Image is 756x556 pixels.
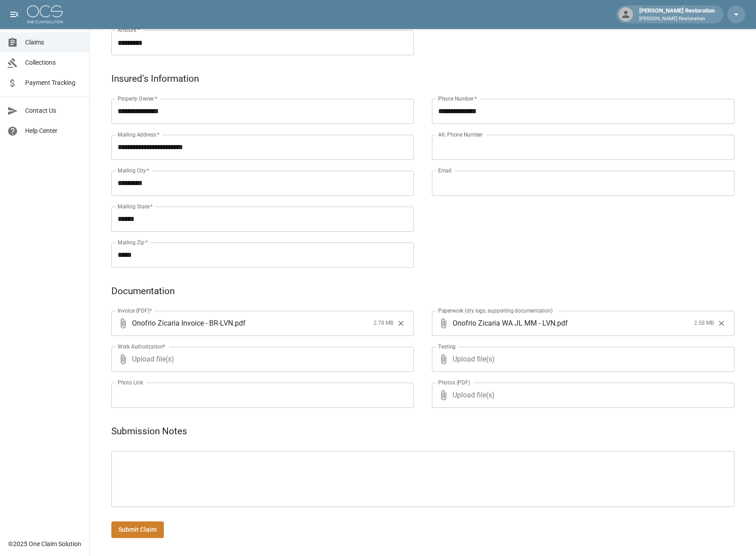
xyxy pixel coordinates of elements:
[25,106,82,115] span: Contact Us
[118,131,159,138] label: Mailing Address
[25,38,82,47] span: Claims
[636,6,718,22] div: [PERSON_NAME] Restoration
[453,347,710,372] span: Upload file(s)
[118,379,143,386] label: Photo Link
[27,5,63,23] img: ocs-logo-white-transparent.png
[438,131,483,138] label: Alt. Phone Number
[694,319,714,328] span: 2.58 MB
[118,343,166,350] label: Work Authorization*
[374,319,393,328] span: 2.78 MB
[111,521,164,538] button: Submit Claim
[555,318,568,328] span: . pdf
[118,95,158,102] label: Property Owner
[438,95,477,102] label: Phone Number
[25,58,82,67] span: Collections
[118,26,140,34] label: Amount
[453,318,555,328] span: Onofrio Zicaria WA JL MM - LVN
[132,347,390,372] span: Upload file(s)
[118,203,153,210] label: Mailing State
[118,167,149,174] label: Mailing City
[438,379,470,386] label: Photos (PDF)
[233,318,246,328] span: . pdf
[639,15,715,23] p: [PERSON_NAME] Restoration
[25,78,82,88] span: Payment Tracking
[118,238,148,246] label: Mailing Zip
[438,167,452,174] label: Email
[5,5,23,23] button: open drawer
[453,383,710,408] span: Upload file(s)
[394,317,408,330] button: Clear
[438,307,553,314] label: Paperwork (dry logs, supporting documentation)
[715,317,728,330] button: Clear
[118,307,152,314] label: Invoice (PDF)*
[438,343,456,350] label: Testing
[25,126,82,136] span: Help Center
[8,539,81,548] div: © 2025 One Claim Solution
[132,318,233,328] span: Onofrio Zicaria Invoice - BR-LVN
